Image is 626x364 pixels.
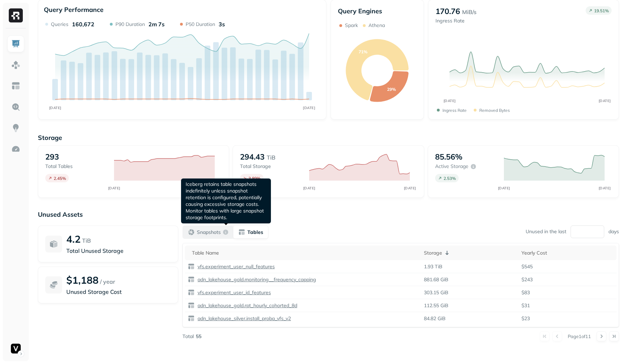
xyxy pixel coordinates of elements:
[424,249,516,257] div: Storage
[444,176,456,181] p: 2.53 %
[82,236,91,245] p: TiB
[182,333,194,340] p: Total
[51,21,68,28] p: Queries
[11,81,20,90] img: Asset Explorer
[38,134,619,142] p: Storage
[196,289,271,296] p: vfs.experiment_user_id_features
[66,233,81,245] p: 4.2
[498,186,510,190] tspan: [DATE]
[54,176,66,181] p: 2.45 %
[368,22,385,29] p: Athena
[568,333,591,339] p: Page 1 of 11
[424,289,448,296] p: 303.15 GiB
[186,21,215,28] p: P50 Duration
[188,315,195,322] img: table
[240,163,302,170] p: Total storage
[521,250,614,256] div: Yearly Cost
[188,289,195,296] img: table
[521,315,614,322] p: $23
[38,210,619,218] p: Unused Assets
[195,315,291,322] a: adn_lakehouse_silver.install_proba_vfs_v2
[188,276,195,283] img: table
[66,288,171,296] p: Unused Storage Cost
[435,163,468,170] p: Active storage
[248,176,261,181] p: 3.89 %
[11,102,20,112] img: Query Explorer
[267,153,275,162] p: TiB
[404,186,416,190] tspan: [DATE]
[188,263,195,270] img: table
[148,21,165,28] p: 2m 7s
[424,302,448,309] p: 112.55 GiB
[9,8,23,22] img: Ryft
[45,152,59,162] p: 293
[100,277,115,286] p: / year
[49,106,61,110] tspan: [DATE]
[11,123,20,133] img: Insights
[424,315,446,322] p: 84.82 GiB
[442,108,467,113] p: Ingress Rate
[435,18,477,24] p: Ingress Rate
[462,8,477,16] p: MiB/s
[521,276,614,283] p: $243
[195,263,275,270] a: vfs.experiment_user_null_features
[219,21,225,28] p: 3s
[188,302,195,309] img: table
[521,263,614,270] p: $545
[444,99,456,103] tspan: [DATE]
[192,250,418,256] div: Table Name
[521,289,614,296] p: $83
[521,302,614,309] p: $31
[196,333,201,340] p: 55
[599,99,611,103] tspan: [DATE]
[196,302,297,309] p: adn_lakehouse_gold.rpt_hourly_cohorted_8d
[424,263,442,270] p: 1.93 TiB
[338,7,417,15] p: Query Engines
[195,276,316,283] a: adn_lakehouse_gold.monitoring__frequency_capping
[598,186,611,190] tspan: [DATE]
[196,263,275,270] p: vfs.experiment_user_null_features
[303,186,315,190] tspan: [DATE]
[479,108,510,113] p: Removed bytes
[240,152,265,162] p: 294.43
[181,178,271,223] div: Iceberg retains table snapshots indefinitely unless snapshot retention is configured, potentially...
[247,229,263,236] p: Tables
[11,39,20,48] img: Dashboard
[195,302,297,309] a: adn_lakehouse_gold.rpt_hourly_cohorted_8d
[44,6,104,14] p: Query Performance
[435,152,462,162] p: 85.56%
[196,276,316,283] p: adn_lakehouse_gold.monitoring__frequency_capping
[196,315,291,322] p: adn_lakehouse_silver.install_proba_vfs_v2
[303,106,315,110] tspan: [DATE]
[66,247,171,255] p: Total Unused Storage
[11,144,20,154] img: Optimization
[108,186,120,190] tspan: [DATE]
[424,276,448,283] p: 881.68 GiB
[66,274,99,286] p: $1,188
[435,6,460,16] p: 170.76
[45,163,107,170] p: Total tables
[197,229,221,236] p: Snapshots
[608,228,619,235] p: days
[11,344,21,353] img: Voodoo
[11,60,20,69] img: Assets
[345,22,358,29] p: Spark
[387,87,396,92] text: 29%
[115,21,145,28] p: P90 Duration
[359,49,367,54] text: 71%
[594,8,609,13] p: 19.51 %
[526,228,566,235] p: Unused in the last
[195,289,271,296] a: vfs.experiment_user_id_features
[72,21,94,28] p: 160,672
